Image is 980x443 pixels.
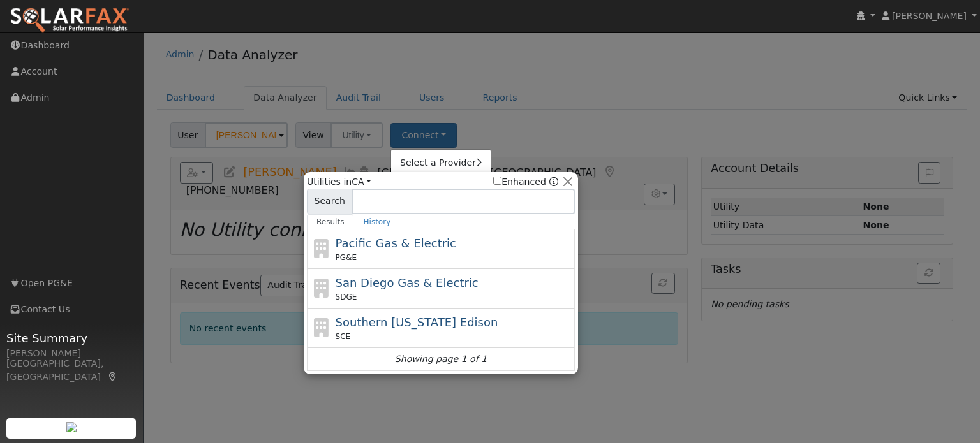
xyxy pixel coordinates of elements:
span: PG&E [336,252,357,263]
span: Utilities in [307,175,371,189]
img: SolarFax [10,7,130,34]
a: History [353,214,400,229]
span: Site Summary [6,330,137,347]
span: SDGE [336,291,357,303]
span: San Diego Gas & Electric [336,276,479,289]
i: Showing page 1 of 1 [395,352,487,366]
span: Search [307,189,352,214]
span: SCE [336,331,351,342]
span: Southern [US_STATE] Edison [336,316,498,329]
a: Map [107,372,119,382]
input: Enhanced [493,177,501,185]
label: Enhanced [493,175,546,189]
a: Enhanced Providers [549,177,558,187]
a: Select a Provider [391,154,491,172]
a: Results [307,214,354,229]
img: retrieve [66,422,77,432]
span: Show enhanced providers [493,175,558,189]
a: CA [352,177,371,187]
span: [PERSON_NAME] [892,11,967,21]
div: [GEOGRAPHIC_DATA], [GEOGRAPHIC_DATA] [6,357,137,384]
span: Pacific Gas & Electric [336,236,456,250]
div: [PERSON_NAME] [6,347,137,360]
